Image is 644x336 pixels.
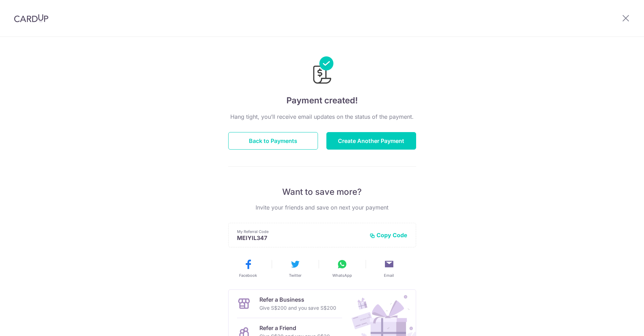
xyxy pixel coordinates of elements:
[239,273,257,278] span: Facebook
[370,232,407,239] button: Copy Code
[228,203,416,212] p: Invite your friends and save on next your payment
[228,259,269,278] button: Facebook
[228,186,416,198] p: Want to save more?
[321,259,363,278] button: WhatsApp
[228,112,416,121] p: Hang tight, you’ll receive email updates on the status of the payment.
[259,304,336,312] p: Give S$200 and you save S$200
[332,273,352,278] span: WhatsApp
[237,229,364,234] p: My Referral Code
[326,132,416,150] button: Create Another Payment
[289,273,301,278] span: Twitter
[259,324,330,332] p: Refer a Friend
[237,234,364,241] p: MEIYIL347
[368,259,410,278] button: Email
[274,259,316,278] button: Twitter
[259,295,336,304] p: Refer a Business
[311,56,333,86] img: Payments
[14,14,48,22] img: CardUp
[228,132,318,150] button: Back to Payments
[384,273,394,278] span: Email
[228,94,416,107] h4: Payment created!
